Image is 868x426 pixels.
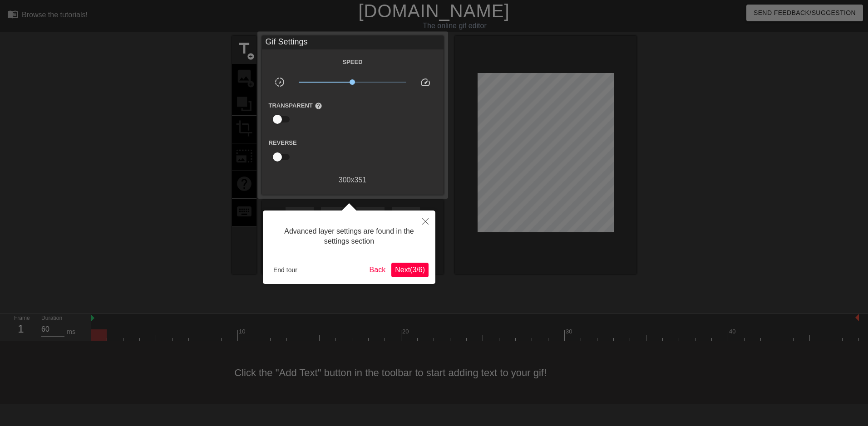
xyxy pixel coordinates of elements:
div: Advanced layer settings are found in the settings section [270,217,429,256]
span: Next ( 3 / 6 ) [395,266,425,274]
button: Next [391,263,429,277]
button: Close [415,211,435,231]
button: Back [366,263,390,277]
button: End tour [270,263,301,277]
